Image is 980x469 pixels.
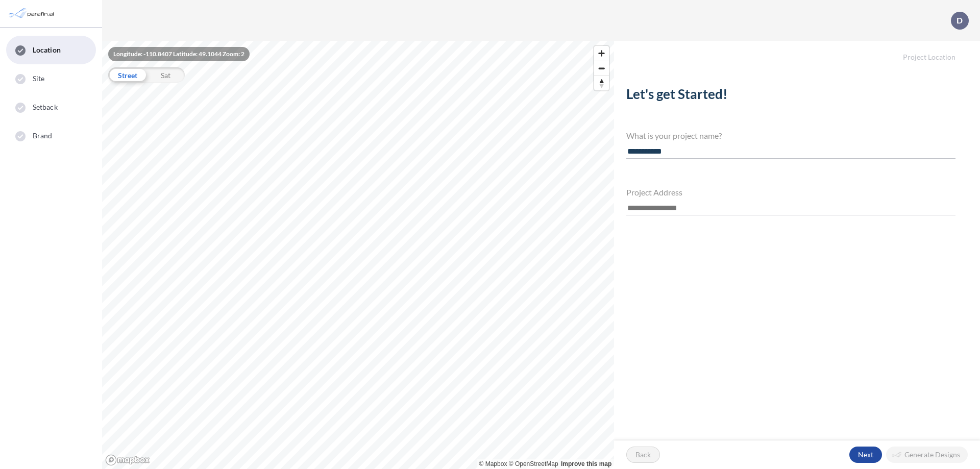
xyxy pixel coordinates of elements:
[108,47,250,61] div: Longitude: -110.8407 Latitude: 49.1044 Zoom: 2
[8,4,57,23] img: Parafin
[614,41,980,62] h5: Project Location
[594,61,609,76] button: Zoom out
[561,460,611,467] a: Improve this map
[626,131,955,140] h4: What is your project name?
[957,16,963,25] p: D
[594,46,609,61] button: Zoom in
[33,102,58,112] span: Setback
[108,67,146,83] div: Street
[33,45,61,55] span: Location
[479,460,507,467] a: Mapbox
[33,131,53,141] span: Brand
[594,76,609,90] span: Reset bearing to north
[105,454,150,466] a: Mapbox homepage
[858,450,873,460] p: Next
[626,86,955,106] h2: Let's get Started!
[626,187,955,197] h4: Project Address
[33,73,44,84] span: Site
[594,76,609,90] button: Reset bearing to north
[509,460,558,467] a: OpenStreetMap
[102,41,614,469] canvas: Map
[146,67,185,83] div: Sat
[849,447,882,463] button: Next
[594,61,609,76] span: Zoom out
